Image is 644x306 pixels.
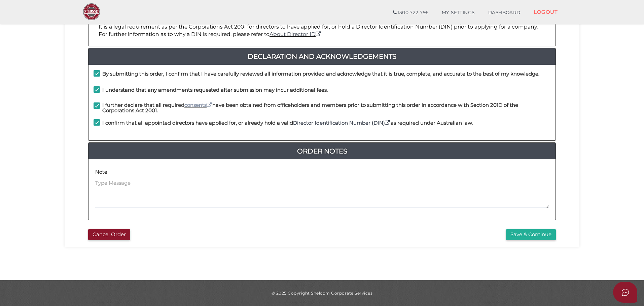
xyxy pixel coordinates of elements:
button: Cancel Order [88,229,130,240]
p: It is a legal requirement as per the Corporations Act 2001 for directors to have applied for, or ... [99,23,545,38]
a: About Director ID [270,31,322,37]
a: Director Identification Number (DIN) [293,120,391,126]
a: consents [184,102,212,108]
h4: I understand that any amendments requested after submission may incur additional fees. [102,87,328,93]
a: 1300 722 796 [386,6,435,19]
h4: I further declare that all required have been obtained from officeholders and members prior to su... [102,102,550,114]
div: © 2025 Copyright Shelcom Corporate Services [70,290,574,296]
button: Save & Continue [506,229,556,240]
a: Declaration And Acknowledgements [88,51,556,62]
a: LOGOUT [527,5,564,19]
a: Order Notes [88,146,556,157]
h4: By submitting this order, I confirm that I have carefully reviewed all information provided and a... [102,71,539,77]
h4: Note [95,169,107,175]
h4: I confirm that all appointed directors have applied for, or already hold a valid as required unde... [102,120,473,126]
button: Open asap [613,282,637,303]
a: MY SETTINGS [435,6,481,19]
a: DASHBOARD [481,6,527,19]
